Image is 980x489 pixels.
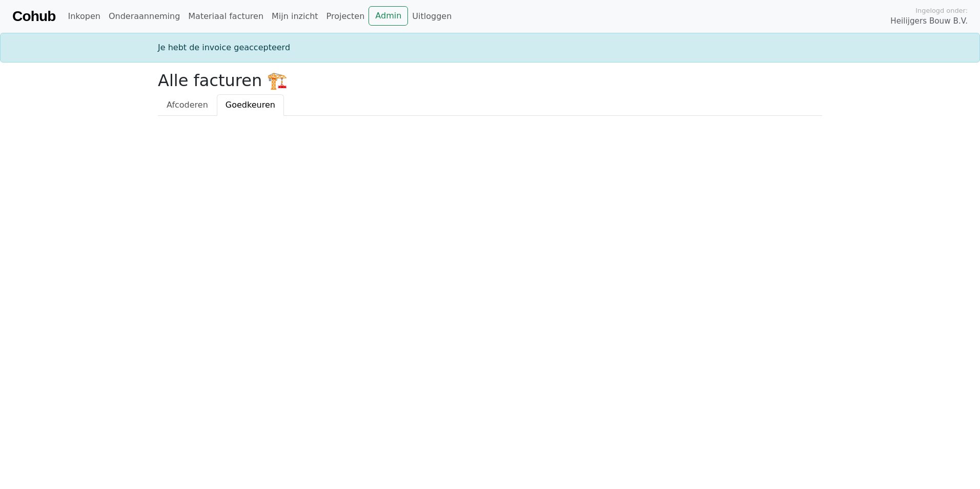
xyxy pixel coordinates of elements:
a: Mijn inzicht [268,6,322,27]
div: Je hebt de invoice geaccepteerd [152,42,828,54]
a: Admin [369,6,408,26]
a: Uitloggen [408,6,456,27]
h2: Alle facturen 🏗️ [158,71,822,90]
a: Inkopen [64,6,104,27]
a: Goedkeuren [217,94,284,116]
span: Goedkeuren [226,100,275,110]
span: Heilijgers Bouw B.V. [890,15,968,27]
a: Afcoderen [158,94,217,116]
a: Onderaanneming [105,6,184,27]
span: Ingelogd onder: [915,6,968,15]
a: Cohub [12,4,55,29]
span: Afcoderen [167,100,208,110]
a: Materiaal facturen [184,6,268,27]
a: Projecten [322,6,369,27]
